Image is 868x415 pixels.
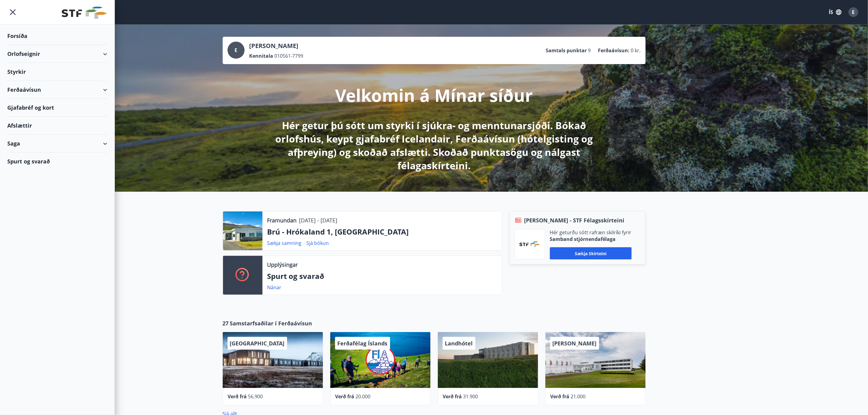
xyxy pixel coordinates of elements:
[7,117,107,135] div: Afslættir
[445,340,473,347] span: Landhótel
[267,271,497,281] p: Spurt og svarað
[443,393,462,400] span: Verð frá
[7,45,107,63] div: Orlofseignir
[524,216,625,224] span: [PERSON_NAME] - STF Félagsskírteini
[267,240,302,246] a: Sækja samning
[463,393,478,400] span: 31.900
[356,393,371,400] span: 20.000
[230,319,312,327] span: Samstarfsaðilar í Ferðaávísun
[550,247,632,259] button: Sækja skírteini
[274,119,595,172] p: Hér getur þú sótt um styrki í sjúkra- og menntunarsjóði. Bókað orlofshús, keypt gjafabréf Iceland...
[299,216,338,224] p: [DATE] - [DATE]
[235,47,237,53] span: E
[7,27,107,45] div: Forsíða
[520,242,540,247] img: vjCaq2fThgY3EUYqSgpjEiBg6WP39ov69hlhuPVN.png
[7,7,18,18] button: menu
[551,393,570,400] span: Verð frá
[852,9,855,15] span: E
[267,284,282,291] a: Nánar
[588,47,591,54] span: 9
[267,216,297,224] p: Framundan
[550,236,632,242] p: Samband stjórnendafélaga
[7,81,107,99] div: Ferðaávísun
[571,393,586,400] span: 21.000
[550,229,632,236] p: Hér geturðu sótt rafræn skilríki fyrir
[267,261,298,269] p: Upplýsingar
[553,340,597,347] span: [PERSON_NAME]
[7,153,107,170] div: Spurt og svarað
[7,63,107,81] div: Styrkir
[230,340,285,347] span: [GEOGRAPHIC_DATA]
[338,340,388,347] span: Ferðafélag Íslands
[223,319,229,327] span: 27
[249,53,273,59] p: Kennitala
[846,5,861,19] button: E
[307,240,329,246] a: Sjá bókun
[335,393,355,400] span: Verð frá
[335,84,533,107] p: Velkomin á Mínar síður
[249,42,304,50] p: [PERSON_NAME]
[275,53,304,59] span: 010561-7799
[598,47,630,54] p: Ferðaávísun :
[546,47,587,54] p: Samtals punktar
[267,227,497,237] p: Brú - Hrókaland 1, [GEOGRAPHIC_DATA]
[228,393,247,400] span: Verð frá
[631,47,641,54] span: 0 kr.
[825,7,845,18] button: ÍS
[248,393,263,400] span: 56.900
[62,7,107,19] img: union_logo
[7,99,107,117] div: Gjafabréf og kort
[7,135,107,153] div: Saga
